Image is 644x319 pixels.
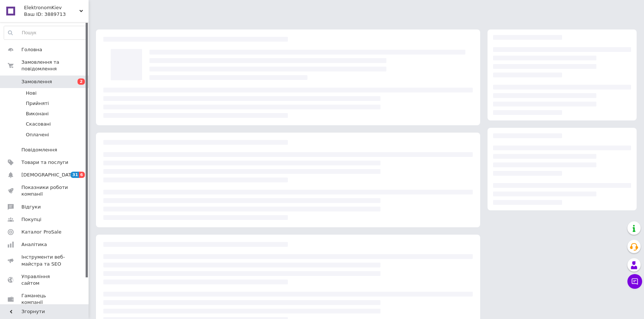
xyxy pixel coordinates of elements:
span: Товари та послуги [21,159,68,166]
span: Оплачені [26,132,49,138]
span: Каталог ProSale [21,229,61,235]
span: 31 [70,172,79,178]
div: Ваш ID: 3889713 [24,11,89,18]
span: 6 [79,172,85,178]
span: Гаманець компанії [21,292,68,306]
span: Скасовані [26,121,51,127]
span: Показники роботи компанії [21,184,68,197]
span: Повідомлення [21,147,57,153]
span: Покупці [21,216,41,223]
span: Управління сайтом [21,273,68,287]
span: [DEMOGRAPHIC_DATA] [21,172,76,178]
input: Пошук [4,26,86,39]
span: Замовлення [21,78,52,85]
span: 2 [78,78,85,85]
button: Чат з покупцем [627,274,642,289]
span: ElektronomKiev [24,4,79,11]
span: Замовлення та повідомлення [21,59,89,72]
span: Інструменти веб-майстра та SEO [21,254,68,267]
span: Виконані [26,111,49,117]
span: Головна [21,46,42,53]
span: Аналітика [21,241,47,248]
span: Прийняті [26,100,49,107]
span: Нові [26,90,37,97]
span: Відгуки [21,204,41,210]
